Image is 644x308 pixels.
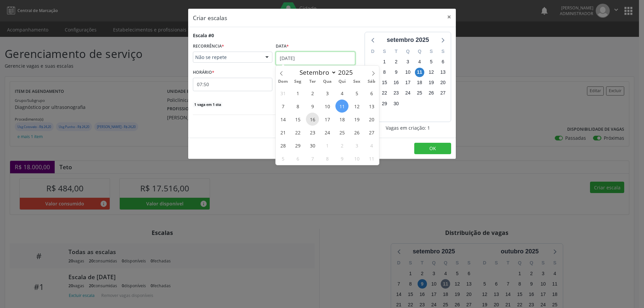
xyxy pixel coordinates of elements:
div: S [425,46,437,57]
div: Escala #0 [193,32,214,39]
div: D [367,46,379,57]
span: segunda-feira, 22 de setembro de 2025 [380,88,389,98]
span: Sáb [364,79,379,84]
span: sexta-feira, 19 de setembro de 2025 [427,78,436,87]
span: Setembro 12, 2025 [350,100,363,113]
span: terça-feira, 2 de setembro de 2025 [391,57,401,66]
input: Year [336,68,359,77]
div: S [379,46,390,57]
span: Qua [320,79,335,84]
span: Dom [276,79,290,84]
span: sábado, 6 de setembro de 2025 [438,57,448,66]
span: Setembro 9, 2025 [306,100,319,113]
span: quinta-feira, 4 de setembro de 2025 [415,57,424,66]
span: Ter [305,79,320,84]
span: Setembro 28, 2025 [276,139,289,152]
span: Outubro 1, 2025 [321,139,334,152]
span: terça-feira, 30 de setembro de 2025 [391,99,401,108]
span: segunda-feira, 15 de setembro de 2025 [380,78,389,87]
span: Setembro 26, 2025 [350,126,363,139]
span: 1 vaga em 1 dia [193,102,222,107]
span: Setembro 11, 2025 [335,100,348,113]
span: Outubro 8, 2025 [321,152,334,165]
span: Setembro 22, 2025 [291,126,304,139]
span: quarta-feira, 24 de setembro de 2025 [403,88,413,98]
span: Setembro 27, 2025 [365,126,378,139]
span: Outubro 5, 2025 [276,152,289,165]
span: Outubro 3, 2025 [350,139,363,152]
span: sexta-feira, 12 de setembro de 2025 [427,68,436,77]
input: 00:00 [193,78,272,91]
span: Outubro 10, 2025 [350,152,363,165]
span: sexta-feira, 5 de setembro de 2025 [427,57,436,66]
span: Setembro 5, 2025 [350,86,363,100]
span: Setembro 21, 2025 [276,126,289,139]
span: terça-feira, 9 de setembro de 2025 [391,68,401,77]
span: Setembro 8, 2025 [291,100,304,113]
label: RECORRÊNCIA [193,41,224,52]
span: Outubro 9, 2025 [335,152,348,165]
span: sábado, 13 de setembro de 2025 [438,68,448,77]
span: Setembro 18, 2025 [335,113,348,126]
span: Setembro 7, 2025 [276,100,289,113]
label: Data [276,41,289,52]
span: Setembro 1, 2025 [291,86,304,100]
span: quinta-feira, 11 de setembro de 2025 [415,68,424,77]
span: Setembro 24, 2025 [321,126,334,139]
span: segunda-feira, 1 de setembro de 2025 [380,57,389,66]
span: Agosto 31, 2025 [276,86,289,100]
button: OK [414,143,451,154]
input: Selecione uma data [276,52,355,65]
span: quarta-feira, 3 de setembro de 2025 [403,57,413,66]
span: Setembro 16, 2025 [306,113,319,126]
span: quinta-feira, 25 de setembro de 2025 [415,88,424,98]
span: terça-feira, 16 de setembro de 2025 [391,78,401,87]
span: sábado, 20 de setembro de 2025 [438,78,448,87]
span: Setembro 2, 2025 [306,86,319,100]
span: Setembro 17, 2025 [321,113,334,126]
span: Outubro 11, 2025 [365,152,378,165]
span: sexta-feira, 26 de setembro de 2025 [427,88,436,98]
span: Setembro 20, 2025 [365,113,378,126]
span: Setembro 15, 2025 [291,113,304,126]
div: Q [402,46,414,57]
span: Setembro 29, 2025 [291,139,304,152]
span: Setembro 23, 2025 [306,126,319,139]
span: OK [429,145,436,151]
span: Setembro 6, 2025 [365,86,378,100]
span: Setembro 30, 2025 [306,139,319,152]
span: Setembro 3, 2025 [321,86,334,100]
h5: Criar escalas [193,13,227,22]
span: Sex [350,79,364,84]
label: HORÁRIO [193,67,214,78]
span: segunda-feira, 29 de setembro de 2025 [380,99,389,108]
div: Vagas em criação: 1 [365,124,451,131]
div: S [437,46,449,57]
span: sábado, 27 de setembro de 2025 [438,88,448,98]
span: Outubro 4, 2025 [365,139,378,152]
span: Setembro 14, 2025 [276,113,289,126]
span: Qui [335,79,350,84]
span: Setembro 10, 2025 [321,100,334,113]
div: setembro 2025 [384,36,432,45]
span: Setembro 19, 2025 [350,113,363,126]
span: quinta-feira, 18 de setembro de 2025 [415,78,424,87]
span: Setembro 4, 2025 [335,86,348,100]
div: Q [414,46,425,57]
span: terça-feira, 23 de setembro de 2025 [391,88,401,98]
span: segunda-feira, 8 de setembro de 2025 [380,68,389,77]
span: Outubro 6, 2025 [291,152,304,165]
select: Month [296,68,336,77]
div: T [390,46,402,57]
span: Não se repete [195,54,259,61]
span: Setembro 13, 2025 [365,100,378,113]
span: Seg [290,79,305,84]
span: Outubro 7, 2025 [306,152,319,165]
span: Outubro 2, 2025 [335,139,348,152]
button: Close [442,9,456,25]
span: quarta-feira, 10 de setembro de 2025 [403,68,413,77]
span: quarta-feira, 17 de setembro de 2025 [403,78,413,87]
span: Setembro 25, 2025 [335,126,348,139]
